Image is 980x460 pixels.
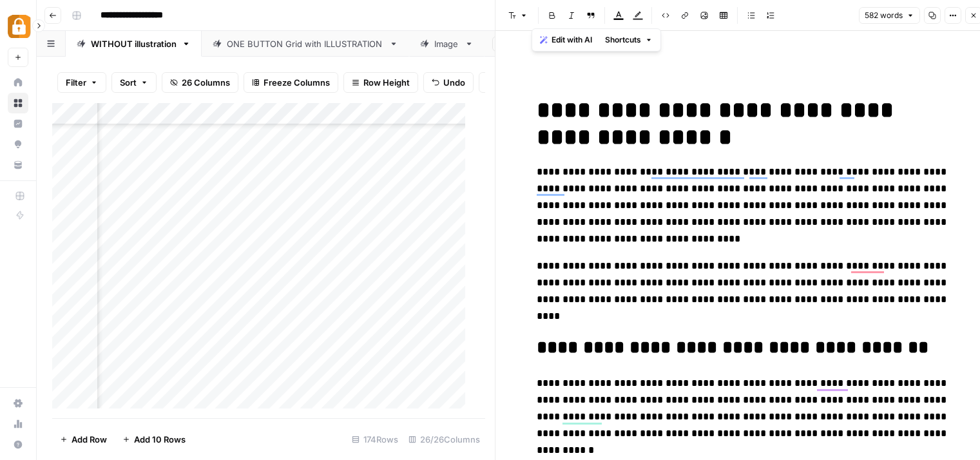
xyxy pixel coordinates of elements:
span: 26 Columns [182,76,230,89]
a: Image [409,31,485,57]
a: Opportunities [8,134,28,155]
button: Add 10 Rows [115,429,193,450]
span: Undo [443,76,465,89]
a: Usage [8,414,28,434]
button: Sort [111,72,157,93]
a: WITHOUT illustration [66,31,202,57]
button: Filter [57,72,106,93]
a: ONE BUTTON Grid with ILLUSTRATION [202,31,409,57]
button: Workspace: Adzz [8,10,28,43]
button: Freeze Columns [244,72,338,93]
a: Browse [8,93,28,113]
span: Add 10 Rows [134,433,186,446]
a: Your Data [8,155,28,175]
button: Undo [423,72,474,93]
img: Adzz Logo [8,15,31,38]
div: ONE BUTTON Grid with ILLUSTRATION [227,37,384,50]
span: Row Height [363,76,410,89]
a: Settings [8,393,28,414]
button: Add Row [52,429,115,450]
span: Add Row [72,433,107,446]
button: 582 words [859,7,920,24]
span: 582 words [865,10,903,21]
button: 26 Columns [162,72,238,93]
button: Shortcuts [600,32,658,48]
span: Filter [66,76,86,89]
span: Freeze Columns [264,76,330,89]
button: Row Height [343,72,418,93]
div: WITHOUT illustration [91,37,177,50]
div: 174 Rows [347,429,403,450]
a: Home [8,72,28,93]
div: Image [434,37,459,50]
a: Insights [8,113,28,134]
div: 26/26 Columns [403,429,485,450]
span: Shortcuts [605,34,641,46]
button: Edit with AI [535,32,597,48]
span: Edit with AI [552,34,592,46]
button: Help + Support [8,434,28,455]
span: Sort [120,76,137,89]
